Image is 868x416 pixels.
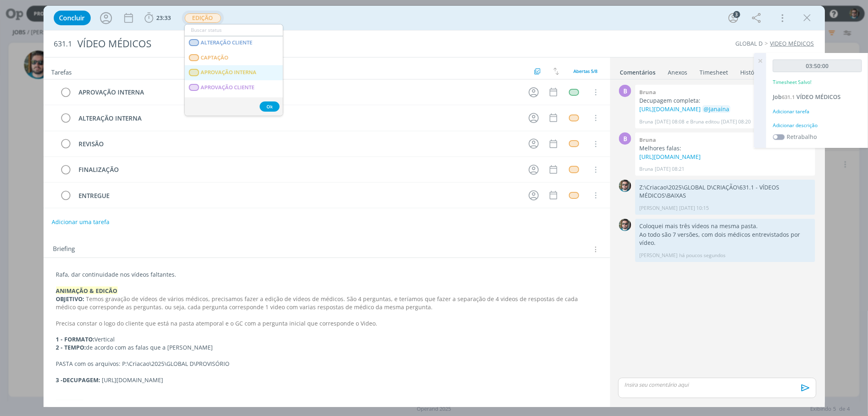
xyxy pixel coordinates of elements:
span: e Bruna editou [686,118,719,125]
span: Temos gravação de vídeos de vários médicos, precisamos fazer a edição de vídeos de médicos. São 4... [56,295,580,311]
p: Rafa, dar continuidade nos vídeos faltantes. [56,271,597,279]
span: [DATE] 10:15 [679,205,709,212]
span: Briefing [53,244,75,255]
span: Tarefas [52,66,72,76]
span: [DATE] 08:21 [655,165,684,173]
a: VIDEO MÉDICOS [770,40,814,47]
span: 23:33 [157,14,171,22]
strong: ANIMAÇÃO & EDICÃO [56,287,118,295]
a: Comentários [620,65,656,77]
label: Retrabalho [787,132,817,141]
p: Bruna [639,118,653,125]
span: @Janaína [704,105,729,113]
p: Ao todo são 7 versões, com dois médicos entrevistados por vídeo. [639,231,811,247]
img: R [619,219,631,231]
input: Buscar status [185,24,283,36]
a: [URL][DOMAIN_NAME] [639,153,701,161]
div: B [619,85,631,97]
strong: 3 -DECUPAGEM: [56,376,101,384]
span: EDIÇÃO [185,13,221,23]
span: [DATE] 08:20 [721,118,751,125]
p: Vertical [56,335,597,343]
button: 23:33 [142,11,173,24]
div: VÍDEO MÉDICOS [74,34,494,54]
button: Concluir [54,11,91,25]
div: ENTREGUE [75,191,521,201]
ul: EDIÇÃO [184,24,283,116]
span: Precisa constar o logo do cliente que está na pasta atemporal e o GC com a pergunta inicial que c... [56,319,378,327]
button: EDIÇÃO [184,13,221,23]
img: arrow-down-up.svg [553,68,559,75]
span: CAPTAÇÃO [201,55,228,61]
span: 631.1 [782,93,795,101]
span: PASTA com os arquivos: P:\Criacao\2025\GLOBAL D\PROVISÓRIO [56,360,230,368]
a: Timesheet [700,65,729,77]
span: APROVAÇÃO CLIENTE [201,84,254,91]
span: Concluir [59,15,85,21]
p: de acordo com as falas que a [PERSON_NAME] [56,343,597,352]
div: Anexos [668,68,688,77]
span: há poucos segundos [679,252,726,259]
b: Bruna [639,136,656,143]
a: Job631.1VÍDEO MÉDICOS [773,93,841,101]
p: Decupagem completa: [639,97,811,105]
button: 3 [727,11,740,24]
div: FINALIZAÇÃO [75,165,521,175]
p: [PERSON_NAME] [639,252,678,259]
button: Ok [260,101,280,112]
strong: 1 - FORMATO: [56,335,95,343]
p: Z:\Criacao\2025\GLOBAL D\CRIAÇÃO\631.1 - VÍDEOS MÉDICOS\BAIXAS [639,183,811,200]
button: Adicionar uma tarefa [51,215,110,229]
p: Bruna [639,165,653,173]
a: GLOBAL D [736,40,763,47]
p: [PERSON_NAME] [639,205,678,212]
p: Coloquei mais três vídeos na mesma pasta. [639,222,811,230]
strong: 2 - TEMPO: [56,343,86,351]
span: ALTERAÇÃO CLIENTE [201,40,252,46]
img: R [619,180,631,192]
p: Timesheet Salvo! [773,79,811,86]
div: B [619,132,631,145]
strong: OBJETIVO: [56,295,85,303]
div: dialog [44,6,825,407]
span: APROVAÇÃO INTERNA [201,69,256,76]
div: APROVAÇÃO INTERNA [75,87,521,97]
span: [DATE] 08:08 [655,118,684,125]
div: 3 [733,11,740,18]
p: Melhores falas: [639,144,811,152]
span: 631.1 [54,40,72,48]
div: ALTERAÇÃO INTERNA [75,113,521,123]
a: [URL][DOMAIN_NAME] [639,105,701,113]
b: Bruna [639,88,656,96]
div: REVISÃO [75,139,521,149]
span: VÍDEO MÉDICOS [796,93,841,101]
p: [URL][DOMAIN_NAME] [56,376,597,384]
div: Adicionar tarefa [773,108,862,115]
a: Histórico [740,65,765,77]
span: Abertas 5/8 [574,68,598,74]
div: Adicionar descrição [773,122,862,129]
